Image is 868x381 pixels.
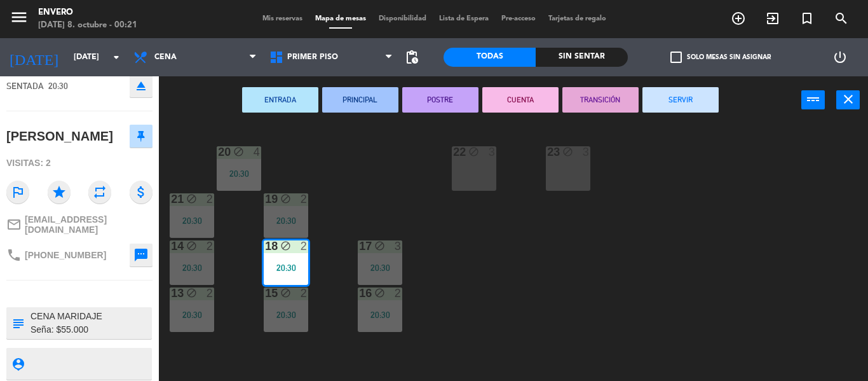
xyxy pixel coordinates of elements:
span: Disponibilidad [372,15,433,22]
i: power_input [806,92,821,107]
i: block [562,146,573,157]
i: close [841,92,856,107]
i: attach_money [130,181,153,204]
i: block [374,287,385,298]
i: turned_in_not [799,11,815,26]
span: [EMAIL_ADDRESS][DOMAIN_NAME] [25,214,153,235]
div: Envero [38,6,137,19]
i: star [48,181,71,204]
div: 20:30 [264,310,308,319]
i: eject [133,78,149,94]
div: 2 [395,287,402,299]
i: block [468,146,479,157]
span: Lista de Espera [433,15,495,22]
i: exit_to_app [765,11,780,26]
div: 20:30 [358,263,402,272]
label: Solo mesas sin asignar [670,52,771,63]
i: search [834,11,849,26]
i: subject [11,316,25,330]
div: [PERSON_NAME] [6,126,113,147]
i: power_settings_new [832,50,848,65]
i: outlined_flag [6,181,29,204]
div: 2 [207,193,214,205]
div: Todas [444,48,536,67]
div: 23 [547,146,548,158]
i: menu [10,8,29,27]
i: block [280,193,291,204]
span: SENTADA [6,81,44,91]
span: Mapa de mesas [309,15,372,22]
div: 2 [301,287,308,299]
div: 20:30 [170,263,214,272]
i: block [186,240,197,251]
div: 20:30 [170,310,214,319]
button: TRANSICIÓN [562,87,639,113]
div: 20:30 [217,169,261,178]
div: 2 [301,193,308,205]
div: 13 [171,287,172,299]
i: block [280,287,291,298]
div: 16 [359,287,360,299]
div: 3 [489,146,496,158]
i: arrow_drop_down [109,50,124,65]
i: repeat [88,181,111,204]
button: eject [130,74,153,97]
button: POSTRE [402,87,478,113]
div: Visitas: 2 [6,152,153,174]
div: 20:30 [264,263,308,272]
div: 2 [207,240,214,252]
i: block [280,240,291,251]
i: block [374,240,385,251]
i: sms [133,247,149,263]
span: Pre-acceso [495,15,542,22]
div: 20:30 [170,216,214,225]
button: menu [10,8,29,31]
button: power_input [801,90,825,109]
div: 14 [171,240,172,252]
button: PRINCIPAL [322,87,398,113]
i: add_circle_outline [731,11,746,26]
div: 17 [359,240,360,252]
div: 3 [583,146,590,158]
div: 4 [254,146,261,158]
div: 3 [395,240,402,252]
span: 20:30 [48,81,68,91]
i: block [186,193,197,204]
a: mail_outline[EMAIL_ADDRESS][DOMAIN_NAME] [6,214,153,235]
span: Primer Piso [287,53,338,62]
button: sms [130,244,153,267]
i: mail_outline [6,217,22,232]
div: 22 [453,146,454,158]
div: Sin sentar [536,48,628,67]
span: Tarjetas de regalo [542,15,613,22]
div: 2 [207,287,214,299]
button: close [836,90,860,109]
i: phone [6,247,22,263]
div: 21 [171,193,172,205]
i: person_pin [11,357,25,371]
span: Mis reservas [256,15,309,22]
i: block [233,146,244,157]
span: pending_actions [404,50,419,65]
button: ENTRADA [242,87,318,113]
button: CUENTA [482,87,559,113]
span: [PHONE_NUMBER] [25,250,106,260]
div: [DATE] 8. octubre - 00:21 [38,19,137,32]
div: 20:30 [358,310,402,319]
div: 20:30 [264,216,308,225]
div: 2 [301,240,308,252]
button: SERVIR [642,87,719,113]
i: block [186,287,197,298]
span: check_box_outline_blank [670,52,682,63]
span: Cena [154,53,177,62]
